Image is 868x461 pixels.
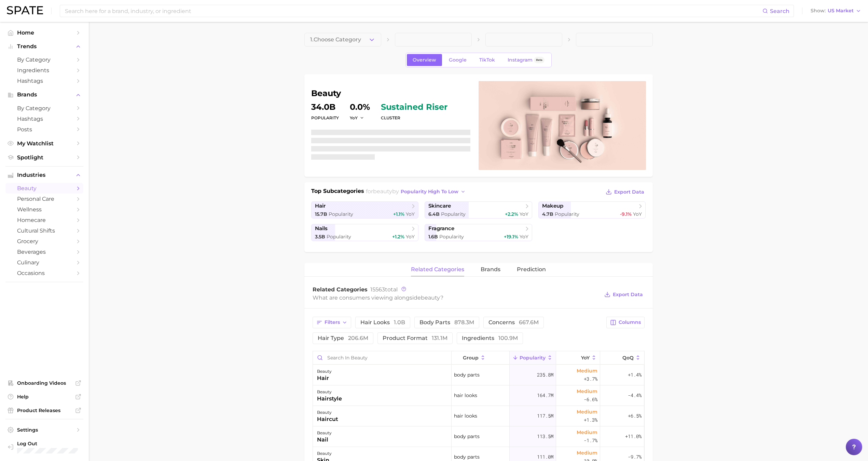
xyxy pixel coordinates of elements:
[17,185,72,192] span: beauty
[479,57,495,63] span: TikTok
[441,211,466,217] span: Popularity
[454,319,474,326] span: 878.3m
[556,351,600,365] button: YoY
[317,429,332,437] div: beauty
[811,9,826,13] span: Show
[542,211,553,217] span: 4.7b
[538,201,646,219] a: makeup4.7b Popularity-9.1% YoY
[315,234,325,240] span: 3.5b
[428,211,440,217] span: 6.4b
[419,320,474,325] span: body parts
[5,268,83,278] a: occasions
[425,224,532,241] a: fragrance1.6b Popularity+19.1% YoY
[425,201,532,219] a: skincare6.4b Popularity+2.2% YoY
[311,187,364,197] h1: Top Subcategories
[520,234,528,240] span: YoY
[510,351,556,365] button: Popularity
[17,140,72,147] span: My Watchlist
[317,436,332,444] div: nail
[537,391,553,399] span: 164.7m
[17,196,72,202] span: personal care
[313,293,600,302] div: What are consumers viewing alongside ?
[584,395,597,404] span: -6.6%
[498,335,518,341] span: 100.9m
[519,319,539,326] span: 667.6m
[383,335,447,341] span: product format
[411,266,464,273] span: related categories
[828,9,854,13] span: US Market
[537,432,553,440] span: 113.5m
[606,317,644,328] button: Columns
[584,375,597,383] span: +3.7%
[360,320,405,325] span: hair looks
[5,215,83,225] a: homecare
[5,194,83,204] a: personal care
[443,54,472,66] a: Google
[17,29,72,36] span: Home
[454,412,477,420] span: hair looks
[17,270,72,276] span: occasions
[5,183,83,194] a: beauty
[542,203,563,209] span: makeup
[581,355,590,360] span: YoY
[584,436,597,445] span: -1.7%
[310,37,361,43] span: 1. Choose Category
[311,201,419,219] a: hair15.7b Popularity+1.1% YoY
[17,407,72,413] span: Product Releases
[318,335,368,341] span: hair type
[577,367,597,375] span: Medium
[619,319,641,325] span: Columns
[17,172,72,178] span: Industries
[508,57,533,63] span: Instagram
[381,103,447,111] span: sustained riser
[317,408,338,417] div: beauty
[5,438,83,456] a: Log out. Currently logged in with e-mail addison@spate.nyc.
[449,57,467,63] span: Google
[17,126,72,133] span: Posts
[348,335,368,341] span: 206.6m
[5,236,83,247] a: grocery
[481,266,500,273] span: brands
[64,5,762,17] input: Search here for a brand, industry, or ingredient
[17,206,72,213] span: wellness
[620,211,632,217] span: -9.1%
[520,355,546,360] span: Popularity
[537,412,553,420] span: 117.5m
[17,380,72,386] span: Onboarding Videos
[17,116,72,122] span: Hashtags
[600,351,644,365] button: QoQ
[432,335,447,341] span: 131.1m
[488,320,539,325] span: concerns
[350,115,364,121] button: YoY
[17,43,72,50] span: Trends
[399,187,468,196] button: popularity high to low
[393,211,404,217] span: +1.1%
[317,395,342,403] div: hairstyle
[537,453,553,461] span: 111.0m
[614,189,644,195] span: Export Data
[311,224,419,241] a: nails3.5b Popularity+1.2% YoY
[329,211,353,217] span: Popularity
[5,103,83,114] a: by Category
[17,92,72,98] span: Brands
[381,114,447,122] dt: cluster
[5,425,83,435] a: Settings
[454,371,480,379] span: body parts
[628,391,642,399] span: -4.4%
[7,6,43,14] img: SPATE
[17,154,72,161] span: Spotlight
[439,234,464,240] span: Popularity
[317,388,342,396] div: beauty
[473,54,501,66] a: TikTok
[401,189,458,195] span: popularity high to low
[392,234,404,240] span: +1.2%
[428,225,454,232] span: fragrance
[311,89,470,97] h1: beauty
[5,170,83,180] button: Industries
[17,394,72,400] span: Help
[421,294,440,301] span: beauty
[604,187,646,197] button: Export Data
[5,114,83,124] a: Hashtags
[317,415,338,423] div: haircut
[5,257,83,268] a: culinary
